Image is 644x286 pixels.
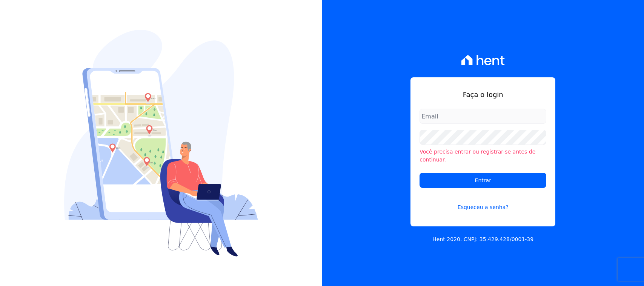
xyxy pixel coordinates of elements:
[420,194,546,211] a: Esqueceu a senha?
[64,30,258,257] img: Login
[420,148,546,164] li: Você precisa entrar ou registrar-se antes de continuar.
[432,235,533,243] p: Hent 2020. CNPJ: 35.429.428/0001-39
[420,173,546,188] input: Entrar
[420,109,546,124] input: Email
[420,89,546,100] h1: Faça o login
